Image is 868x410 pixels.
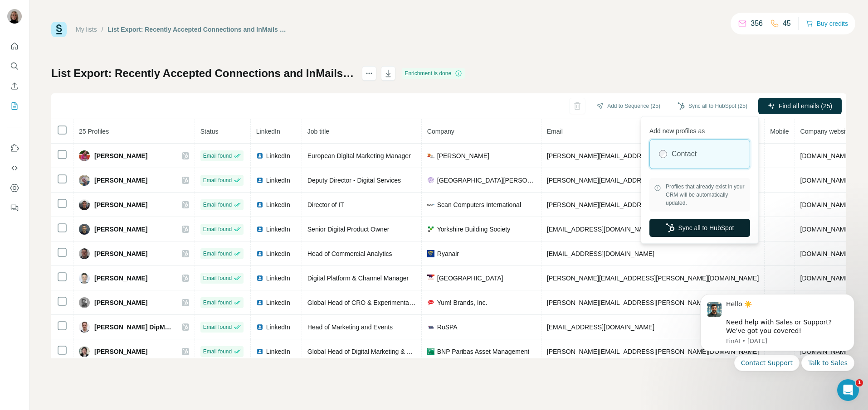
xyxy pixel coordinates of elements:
span: Company [427,128,454,135]
span: LinkedIn [266,298,290,307]
span: Yorkshire Building Society [437,225,510,234]
span: [PERSON_NAME][EMAIL_ADDRESS][PERSON_NAME][DOMAIN_NAME] [547,152,759,159]
button: Sync all to HubSpot (25) [671,99,754,113]
button: My lists [7,98,22,114]
img: LinkedIn logo [256,299,263,306]
div: List Export: Recently Accepted Connections and InMails - [DATE] 08:55 [108,25,288,34]
span: Ryanair [437,249,459,258]
img: company-logo [427,348,434,355]
span: [PERSON_NAME] [94,225,147,234]
span: [GEOGRAPHIC_DATA][PERSON_NAME] [437,176,536,185]
span: Email found [203,299,232,307]
img: Avatar [79,248,90,259]
span: [PERSON_NAME] DipM MCIM [94,323,173,332]
span: LinkedIn [266,323,290,332]
span: [PERSON_NAME] [94,176,147,185]
div: Enrichment is done [402,68,465,79]
img: Avatar [79,150,90,161]
span: [PERSON_NAME] [94,347,147,356]
img: LinkedIn logo [256,201,263,208]
img: company-logo [427,201,434,208]
img: LinkedIn logo [256,275,263,282]
p: 45 [783,18,791,29]
button: Quick start [7,38,22,54]
span: LinkedIn [266,151,290,160]
span: [DOMAIN_NAME] [800,177,851,184]
span: 1 [856,379,863,386]
p: 356 [751,18,763,29]
img: LinkedIn logo [256,348,263,355]
img: LinkedIn logo [256,226,263,233]
span: [PERSON_NAME][EMAIL_ADDRESS][DOMAIN_NAME] [547,201,707,208]
img: company-logo [427,299,434,306]
span: [PERSON_NAME][EMAIL_ADDRESS][PERSON_NAME][DOMAIN_NAME] [547,275,759,282]
span: Yum! Brands, Inc. [437,298,488,307]
img: Avatar [79,224,90,235]
li: / [102,25,103,34]
button: Sync all to HubSpot [649,219,750,237]
span: LinkedIn [266,200,290,209]
span: Email found [203,323,232,331]
span: BNP Paribas Asset Management [437,347,530,356]
span: Head of Commercial Analytics [307,250,392,257]
span: Company website [800,128,851,135]
img: company-logo [427,152,434,159]
span: [PERSON_NAME] [94,298,147,307]
img: Avatar [79,322,90,333]
span: Email found [203,250,232,258]
img: LinkedIn logo [256,323,263,331]
img: Avatar [79,273,90,284]
span: [PERSON_NAME] [94,274,147,283]
button: Add to Sequence (25) [590,99,667,113]
span: Senior Digital Product Owner [307,226,390,233]
span: 25 Profiles [79,128,109,135]
img: company-logo [427,250,434,257]
img: LinkedIn logo [256,152,263,159]
span: [PERSON_NAME] [94,249,147,258]
span: Email found [203,347,232,356]
button: Use Surfe on LinkedIn [7,140,22,156]
span: Head of Marketing and Events [307,323,393,331]
span: Email found [203,176,232,184]
button: Feedback [7,200,22,216]
span: LinkedIn [266,176,290,185]
span: LinkedIn [256,128,280,135]
span: LinkedIn [266,347,290,356]
button: Dashboard [7,180,22,196]
img: company-logo [427,177,434,184]
button: Search [7,58,22,74]
span: Profiles that already exist in your CRM will be automatically updated. [666,183,746,207]
img: Surfe Logo [51,22,67,37]
span: Email found [203,201,232,209]
span: Mobile [770,128,789,135]
a: My lists [76,26,97,33]
span: [PERSON_NAME] [94,151,147,160]
label: Contact [672,149,697,159]
span: Scan Computers International [437,200,521,209]
span: [DOMAIN_NAME] [800,250,851,257]
h1: List Export: Recently Accepted Connections and InMails - [DATE] 08:55 [51,66,354,81]
span: [DOMAIN_NAME] [800,201,851,208]
span: Email found [203,152,232,160]
span: [DOMAIN_NAME] [800,275,851,282]
img: Avatar [79,175,90,186]
button: Enrich CSV [7,78,22,94]
img: Avatar [79,199,90,210]
img: company-logo [427,226,434,233]
span: Director of IT [307,201,344,208]
span: [GEOGRAPHIC_DATA] [437,274,503,283]
button: Find all emails (25) [758,98,842,114]
span: Email found [203,225,232,233]
img: company-logo [427,275,434,282]
p: Add new profiles as [649,123,750,135]
span: [EMAIL_ADDRESS][DOMAIN_NAME] [547,226,654,233]
span: LinkedIn [266,225,290,234]
span: LinkedIn [266,274,290,283]
img: LinkedIn logo [256,250,263,257]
